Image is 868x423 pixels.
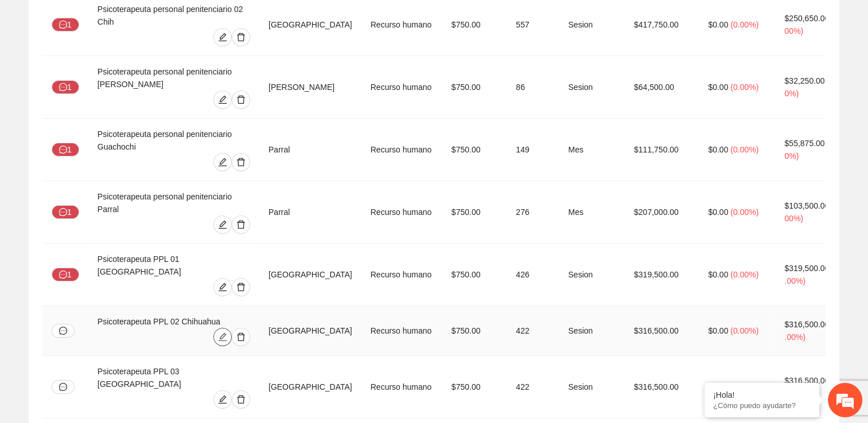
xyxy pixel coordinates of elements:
span: $316,500.00 [784,320,829,329]
td: Recurso humano [361,56,442,119]
td: Recurso humano [361,356,442,418]
td: $750.00 [442,181,507,244]
span: $0.00 [708,207,728,217]
span: $319,500.00 [784,264,829,273]
td: $64,500.00 [625,56,699,119]
button: edit [213,153,232,171]
td: $750.00 [442,119,507,181]
span: delete [232,220,250,229]
span: ( 0.00% ) [730,207,758,217]
div: Psicoterapeuta PPL 03 [GEOGRAPHIC_DATA] [98,365,250,390]
span: message [59,83,67,92]
td: Recurso humano [361,181,442,244]
button: message1 [52,18,79,32]
button: delete [232,91,250,109]
td: $316,500.00 [625,356,699,418]
span: ( 0.00% ) [730,382,758,391]
span: delete [232,332,250,342]
td: 149 [507,119,559,181]
span: edit [214,95,231,104]
span: $55,875.00 [784,139,824,148]
span: message [59,146,67,155]
span: ( 0.00% ) [730,326,758,335]
button: delete [232,153,250,171]
button: message1 [52,143,79,156]
td: Recurso humano [361,119,442,181]
td: [GEOGRAPHIC_DATA] [259,244,361,306]
td: Sesion [559,244,625,306]
span: ( 0.00% ) [730,270,758,279]
span: delete [232,95,250,104]
td: $316,500.00 [625,306,699,356]
span: edit [214,33,231,42]
td: $750.00 [442,56,507,119]
span: message [59,208,67,217]
td: Recurso humano [361,244,442,306]
button: edit [213,328,232,346]
span: $250,650.00 [784,14,829,23]
span: message [59,383,67,391]
td: Mes [559,181,625,244]
span: ( 0.00% ) [730,83,758,92]
td: Mes [559,119,625,181]
button: delete [232,278,250,296]
button: message1 [52,80,79,94]
button: edit [213,390,232,409]
span: edit [214,220,231,229]
span: edit [214,283,231,292]
button: message [52,324,75,338]
span: $0.00 [708,83,728,92]
div: Psicoterapeuta personal penitenciario Guachochi [98,128,250,153]
td: $750.00 [442,244,507,306]
td: 86 [507,56,559,119]
div: ¡Hola! [713,390,811,399]
button: message [52,380,75,394]
div: Minimizar ventana de chat en vivo [188,6,216,33]
button: edit [213,91,232,109]
button: delete [232,390,250,409]
button: delete [232,328,250,346]
button: message1 [52,205,79,219]
span: $316,500.00 [784,376,829,385]
td: [GEOGRAPHIC_DATA] [259,306,361,356]
td: $111,750.00 [625,119,699,181]
span: $0.00 [708,270,728,279]
span: $0.00 [708,326,728,335]
span: $0.00 [708,20,728,29]
button: delete [232,28,250,46]
td: $207,000.00 [625,181,699,244]
td: 276 [507,181,559,244]
div: Chatee con nosotros ahora [60,58,193,73]
td: Sesion [559,306,625,356]
span: $103,500.00 [784,201,829,210]
div: Psicoterapeuta personal penitenciario [PERSON_NAME] [98,65,250,91]
td: Parral [259,181,361,244]
textarea: Escriba su mensaje y pulse “Intro” [6,292,219,332]
td: $319,500.00 [625,244,699,306]
div: Psicoterapeuta personal penitenciario Parral [98,190,250,216]
button: edit [213,278,232,296]
td: [GEOGRAPHIC_DATA] [259,356,361,418]
span: ( 0.00% ) [730,20,758,29]
span: $32,250.00 [784,76,824,85]
span: $0.00 [708,145,728,154]
button: message1 [52,268,79,281]
span: edit [214,395,231,404]
td: Parral [259,119,361,181]
td: 422 [507,306,559,356]
td: Sesion [559,56,625,119]
span: delete [232,33,250,42]
td: Recurso humano [361,306,442,356]
td: $750.00 [442,356,507,418]
td: 426 [507,244,559,306]
span: edit [214,158,231,167]
button: delete [232,216,250,234]
div: Psicoterapeuta PPL 02 Chihuahua [98,315,250,328]
div: Psicoterapeuta personal penitenciario 02 Chih [98,3,250,28]
td: [PERSON_NAME] [259,56,361,119]
span: message [59,21,67,30]
span: delete [232,158,250,167]
span: ( 0.00% ) [730,145,758,154]
span: $0.00 [708,382,728,391]
div: Psicoterapeuta PPL 01 [GEOGRAPHIC_DATA] [98,253,250,278]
